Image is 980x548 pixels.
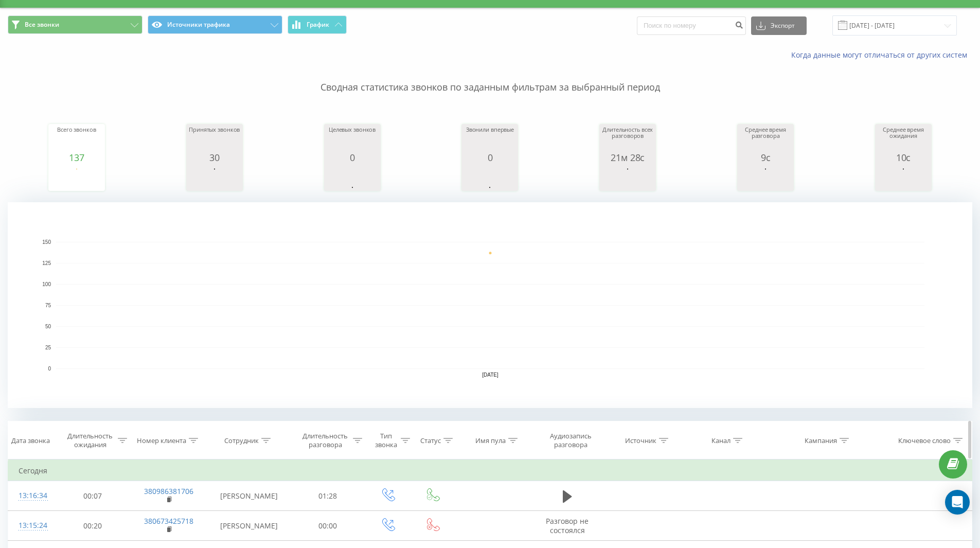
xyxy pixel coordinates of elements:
[482,372,498,378] text: [DATE]
[51,127,102,152] div: Всего звонков
[740,127,791,152] div: Среднее время разговора
[464,152,515,163] div: 0
[189,152,240,163] div: 30
[878,163,929,193] svg: A chart.
[8,202,972,408] svg: A chart.
[878,152,929,163] div: 10с
[42,281,51,287] text: 100
[464,163,515,193] svg: A chart.
[602,163,653,193] svg: A chart.
[137,436,186,445] div: Номер клиента
[224,436,259,445] div: Сотрудник
[541,432,600,449] div: Аудиозапись разговора
[42,260,51,266] text: 125
[19,486,45,506] div: 13:16:34
[207,511,291,541] td: [PERSON_NAME]
[740,152,791,163] div: 9с
[207,481,291,511] td: [PERSON_NAME]
[189,163,240,193] svg: A chart.
[327,163,378,193] svg: A chart.
[307,21,329,28] span: График
[291,481,365,511] td: 01:28
[945,490,970,515] div: Open Intercom Messenger
[625,436,656,445] div: Источник
[327,152,378,163] div: 0
[740,163,791,193] svg: A chart.
[791,50,972,60] a: Когда данные могут отличаться от других систем
[25,21,59,29] span: Все звонки
[291,511,365,541] td: 00:00
[300,432,351,449] div: Длительность разговора
[48,366,51,372] text: 0
[602,127,653,152] div: Длительность всех разговоров
[374,432,398,449] div: Тип звонка
[144,516,193,526] a: 380673425718
[8,60,972,94] p: Сводная статистика звонков по заданным фильтрам за выбранный период
[65,432,116,449] div: Длительность ожидания
[45,303,51,308] text: 75
[19,516,45,536] div: 13:15:24
[51,163,102,193] svg: A chart.
[56,511,130,541] td: 00:20
[11,436,50,445] div: Дата звонка
[56,481,130,511] td: 00:07
[464,127,515,152] div: Звонили впервые
[637,16,746,35] input: Поиск по номеру
[148,15,282,34] button: Источники трафика
[42,239,51,245] text: 150
[420,436,441,445] div: Статус
[189,127,240,152] div: Принятых звонков
[327,127,378,152] div: Целевых звонков
[45,324,51,329] text: 50
[475,436,506,445] div: Имя пула
[144,486,193,496] a: 380986381706
[45,345,51,350] text: 25
[8,461,972,481] td: Сегодня
[51,152,102,163] div: 137
[898,436,951,445] div: Ключевое слово
[288,15,347,34] button: График
[878,127,929,152] div: Среднее время ожидания
[602,152,653,163] div: 21м 28с
[546,516,589,535] span: Разговор не состоялся
[8,15,142,34] button: Все звонки
[805,436,837,445] div: Кампания
[751,16,807,35] button: Экспорт
[711,436,730,445] div: Канал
